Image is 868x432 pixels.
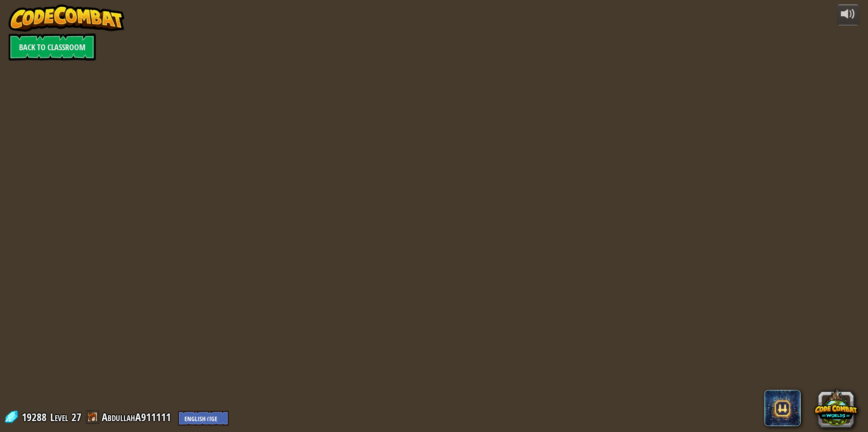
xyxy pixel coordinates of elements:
button: CodeCombat Worlds on Roblox [814,386,858,430]
a: Back to Classroom [9,33,96,61]
span: 19288 [22,410,49,424]
img: CodeCombat - Learn how to code by playing a game [9,5,124,32]
span: 27 [71,410,81,424]
a: AbdullahA911111 [102,410,174,424]
span: CodeCombat AI HackStack [764,390,801,426]
button: Adjust volume [837,5,859,26]
span: Level [50,410,68,425]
